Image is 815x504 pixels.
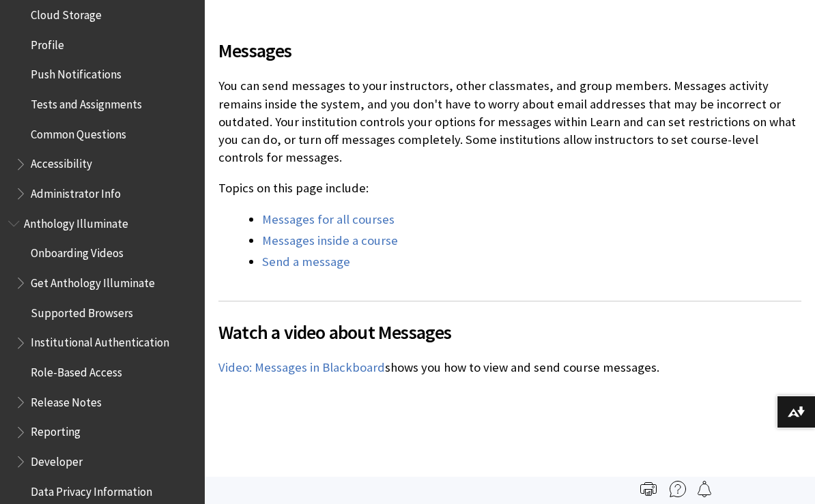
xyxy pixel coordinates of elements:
[31,480,152,499] span: Data Privacy Information
[31,33,64,52] span: Profile
[8,212,197,503] nav: Book outline for Anthology Illuminate
[31,93,142,111] span: Tests and Assignments
[696,481,713,497] img: Follow this page
[31,421,81,439] span: Reporting
[31,271,155,290] span: Get Anthology Illuminate
[218,179,801,197] p: Topics on this page include:
[218,318,801,346] span: Watch a video about Messages
[31,153,92,171] span: Accessibility
[31,450,83,469] span: Developer
[218,77,801,166] p: You can send messages to your instructors, other classmates, and group members. Messages activity...
[31,3,102,22] span: Cloud Storage
[262,233,398,249] a: Messages inside a course
[31,182,121,201] span: Administrator Info
[31,123,126,141] span: Common Questions
[31,63,121,82] span: Push Notifications
[31,331,169,350] span: Institutional Authentication
[262,254,350,270] a: Send a message
[31,301,133,320] span: Supported Browsers
[262,211,395,228] a: Messages for all courses
[31,242,124,261] span: Onboarding Videos
[670,481,686,497] img: More help
[31,361,122,379] span: Role-Based Access
[31,391,102,409] span: Release Notes
[218,36,801,65] span: Messages
[218,359,385,376] a: Video: Messages in Blackboard
[24,212,128,231] span: Anthology Illuminate
[218,359,801,376] p: shows you how to view and send course messages.
[640,481,657,497] img: Print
